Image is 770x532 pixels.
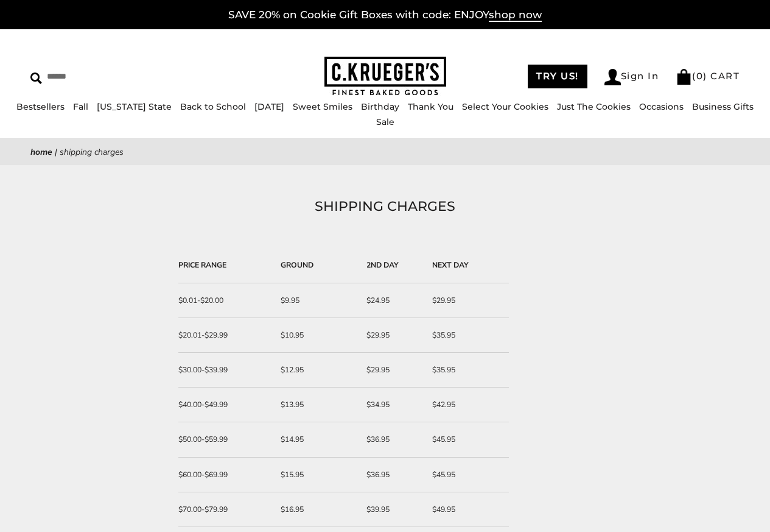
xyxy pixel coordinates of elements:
img: Bag [676,69,692,85]
a: (0) CART [676,70,740,82]
td: $15.95 [275,458,360,492]
span: | [55,146,57,158]
nav: breadcrumbs [30,145,740,159]
h1: SHIPPING CHARGES [49,196,721,218]
td: $36.95 [360,458,425,492]
img: Search [30,73,42,84]
a: [US_STATE] State [97,101,172,112]
strong: GROUND [281,260,313,270]
span: SHIPPING CHARGES [60,146,124,158]
td: $0.01-$20.00 [178,283,275,318]
td: $34.95 [360,388,425,422]
span: 0 [696,70,704,82]
strong: NEXT DAY [432,260,469,270]
td: $29.95 [360,318,425,353]
a: Occasions [639,101,684,112]
td: $10.95 [275,318,360,353]
a: Select Your Cookies [462,101,548,112]
td: $60.00-$69.99 [178,458,275,492]
a: Home [30,146,52,158]
span: $20.01-$29.99 [178,330,228,340]
a: Sign In [604,69,659,85]
td: $45.95 [426,422,509,457]
td: $49.95 [426,492,509,527]
div: $30.00-$39.99 [178,364,268,376]
a: Bestsellers [16,101,65,112]
a: [DATE] [254,101,284,112]
a: Just The Cookies [557,101,631,112]
td: $35.95 [426,353,509,388]
a: Sale [376,116,394,127]
a: Sweet Smiles [293,101,352,112]
td: $36.95 [360,422,425,457]
td: $29.95 [426,283,509,318]
a: Thank You [408,101,453,112]
td: $42.95 [426,388,509,422]
td: $24.95 [360,283,425,318]
td: $16.95 [275,492,360,527]
a: Birthday [361,101,399,112]
td: $14.95 [275,422,360,457]
a: Fall [73,101,88,112]
a: Back to School [180,101,246,112]
img: C.KRUEGER'S [324,57,446,96]
td: $50.00-$59.99 [178,422,275,457]
a: SAVE 20% on Cookie Gift Boxes with code: ENJOYshop now [228,9,542,22]
input: Search [30,67,193,86]
td: $35.95 [426,318,509,353]
span: shop now [489,9,542,22]
td: $9.95 [275,283,360,318]
a: Business Gifts [692,101,754,112]
strong: PRICE RANGE [178,260,226,270]
td: $29.95 [360,353,425,388]
td: $12.95 [275,353,360,388]
td: $45.95 [426,458,509,492]
td: $39.95 [360,492,425,527]
a: TRY US! [528,65,587,88]
td: $70.00-$79.99 [178,492,275,527]
img: Account [604,69,621,85]
td: $13.95 [275,388,360,422]
strong: 2ND DAY [366,260,399,270]
td: $40.00-$49.99 [178,388,275,422]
